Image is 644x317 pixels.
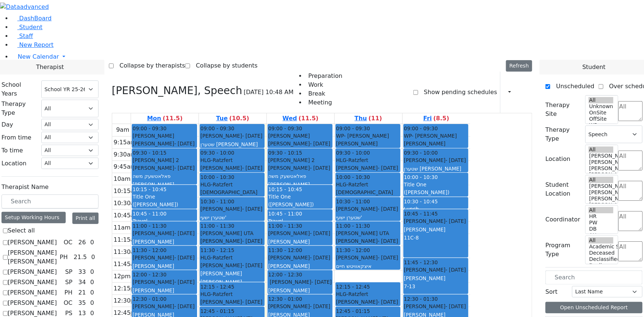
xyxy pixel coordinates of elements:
[306,98,342,107] li: Meeting
[336,279,400,286] div: [PERSON_NAME]
[336,214,400,221] div: שטערן ישעי'
[1,159,27,168] label: Location
[8,226,35,235] label: Select all
[589,165,613,172] option: [PERSON_NAME] 3
[336,173,370,181] span: 10:00 - 10:30
[132,271,166,278] span: 12:00 - 12:30
[528,86,532,98] div: Delete
[200,132,264,139] div: [PERSON_NAME]
[336,307,370,315] span: 12:45 - 01:15
[404,174,438,180] span: 10:00 - 10:30
[506,60,532,72] button: Refresh
[61,238,76,247] div: OC
[89,299,96,307] div: 0
[132,186,166,192] span: 10:15 - 10:45
[112,175,132,183] div: 10am
[8,278,57,287] label: [PERSON_NAME]
[589,159,613,165] option: [PERSON_NAME] 4
[299,114,318,123] label: (11.5)
[242,133,262,139] span: - [DATE]
[268,172,332,180] div: פאלאטשעק משה
[112,260,142,269] div: 11:45am
[112,248,142,256] div: 11:30am
[589,232,613,238] option: AH
[132,149,166,156] span: 09:30 - 10:15
[200,214,264,221] div: שטערן ישעי'
[404,275,468,282] div: [PERSON_NAME]
[112,272,132,281] div: 12pm
[132,238,196,245] div: [PERSON_NAME]
[268,149,302,156] span: 09:30 - 10:15
[589,110,613,116] option: OnSite
[112,284,142,293] div: 12:15pm
[132,230,196,237] div: [PERSON_NAME]
[132,156,179,164] span: [PERSON_NAME] 2
[404,147,468,155] div: [PERSON_NAME]
[378,206,398,212] span: - [DATE]
[589,147,613,153] option: All
[268,222,302,230] span: 11:00 - 11:30
[336,125,370,132] span: 09:00 - 09:30
[89,238,96,247] div: 0
[229,114,249,123] label: (10.5)
[62,268,75,276] div: SP
[132,172,196,180] div: פאלאטשעק משה
[132,247,166,254] span: 11:30 - 12:00
[1,80,37,98] label: School Years
[336,156,368,164] span: HLG-Ratzfert
[589,172,613,178] option: [PERSON_NAME] 2
[545,125,581,143] label: Therapy Type
[378,255,398,261] span: - [DATE]
[521,86,525,99] div: Setup
[1,146,23,155] label: To time
[336,298,400,306] div: [PERSON_NAME]
[132,201,196,208] div: ([PERSON_NAME])
[310,255,330,261] span: - [DATE]
[545,180,581,198] label: Student Location
[200,307,234,315] span: 12:45 - 01:15
[378,238,398,244] span: - [DATE]
[1,194,99,209] input: Search
[1,100,37,117] label: Therapy Type
[244,88,293,97] span: [DATE] 10:48 AM
[445,267,466,273] span: - [DATE]
[336,247,370,254] span: 11:30 - 12:00
[1,183,49,192] label: Therapist Name
[589,220,613,226] option: PW
[433,114,449,123] label: (8.5)
[200,298,264,306] div: [PERSON_NAME]
[589,183,613,189] option: [PERSON_NAME] 5
[336,290,368,298] span: HLG-Ratzfert
[422,113,451,124] a: October 3, 2025
[268,164,332,172] div: [PERSON_NAME]
[310,141,330,147] span: - [DATE]
[589,189,613,196] option: [PERSON_NAME] 4
[268,140,332,147] div: [PERSON_NAME]
[19,32,33,39] span: Staff
[336,283,370,290] span: 12:15 - 12:45
[404,165,468,172] div: שטערן [PERSON_NAME]
[404,156,468,164] div: [PERSON_NAME]
[336,254,400,261] div: [PERSON_NAME]
[589,213,613,220] option: HR
[268,181,332,188] div: [PERSON_NAME]
[404,125,438,132] span: 09:00 - 09:30
[200,181,233,188] span: HLG-Ratzfert
[336,132,400,147] span: WP- [PERSON_NAME] [PERSON_NAME]
[268,295,302,303] span: 12:30 - 01:00
[268,125,302,132] span: 09:00 - 09:30
[8,238,57,247] label: [PERSON_NAME]
[404,205,468,213] div: Lunch
[200,189,264,204] div: [DEMOGRAPHIC_DATA][PERSON_NAME]
[132,217,196,225] div: Travel
[404,132,468,147] span: WP- [PERSON_NAME] [PERSON_NAME]
[132,211,166,217] span: 10:45 - 11:00
[112,162,138,171] div: 9:45am
[89,288,96,297] div: 0
[268,262,332,270] div: [PERSON_NAME]
[514,86,518,99] div: Report
[268,186,302,192] span: 10:15 - 10:45
[404,283,468,290] div: 7-13
[12,32,33,39] a: Staff
[200,283,234,290] span: 12:15 - 12:45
